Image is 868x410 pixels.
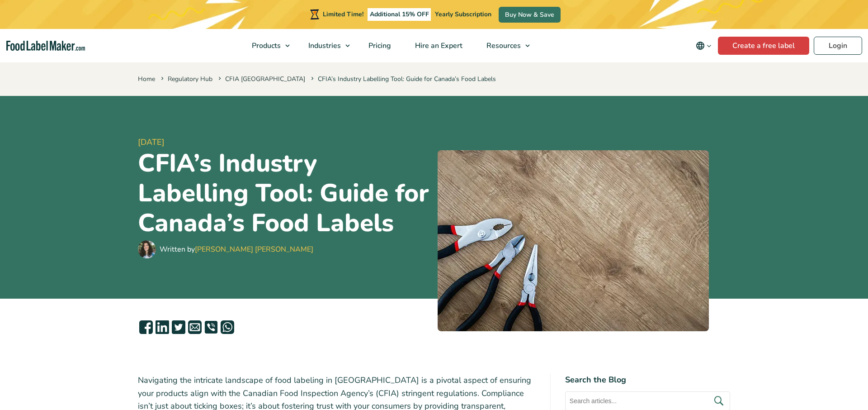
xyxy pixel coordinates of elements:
[249,41,282,51] span: Products
[225,75,305,83] a: CFIA [GEOGRAPHIC_DATA]
[403,29,472,62] a: Hire an Expert
[565,374,730,386] h4: Search the Blog
[138,240,156,258] img: Maria Abi Hanna - Food Label Maker
[368,8,431,21] span: Additional 15% OFF
[138,148,430,238] h1: CFIA’s Industry Labelling Tool: Guide for Canada’s Food Labels
[6,41,85,51] a: Food Label Maker homepage
[718,37,809,55] a: Create a free label
[357,29,401,62] a: Pricing
[323,10,363,19] span: Limited Time!
[475,29,534,62] a: Resources
[306,41,342,51] span: Industries
[297,29,354,62] a: Industries
[168,75,212,83] a: Regulatory Hub
[484,41,522,51] span: Resources
[412,41,463,51] span: Hire an Expert
[689,37,718,55] button: Change language
[499,7,561,23] a: Buy Now & Save
[160,244,313,255] div: Written by
[366,41,392,51] span: Pricing
[240,29,294,62] a: Products
[138,75,155,83] a: Home
[435,10,491,19] span: Yearly Subscription
[138,136,430,148] span: [DATE]
[309,75,496,83] span: CFIA’s Industry Labelling Tool: Guide for Canada’s Food Labels
[814,37,862,55] a: Login
[195,244,313,254] a: [PERSON_NAME] [PERSON_NAME]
